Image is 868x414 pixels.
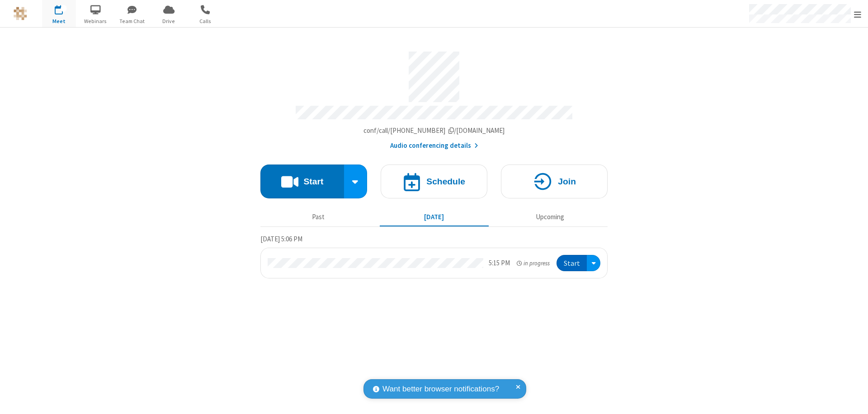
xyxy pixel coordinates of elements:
[382,383,499,395] span: Want better browser notifications?
[557,255,587,272] button: Start
[42,17,76,25] span: Meet
[14,7,27,20] img: QA Selenium DO NOT DELETE OR CHANGE
[115,17,149,25] span: Team Chat
[495,208,604,226] button: Upcoming
[79,17,113,25] span: Webinars
[558,177,576,186] h4: Join
[363,126,505,136] button: Copy my meeting room linkCopy my meeting room link
[517,259,550,268] em: in progress
[381,165,487,198] button: Schedule
[264,208,373,226] button: Past
[260,165,344,198] button: Start
[260,234,608,279] section: Today's Meetings
[61,5,67,12] div: 1
[587,255,600,272] div: Open menu
[303,177,323,186] h4: Start
[489,258,510,268] div: 5:15 PM
[260,235,302,243] span: [DATE] 5:06 PM
[189,17,222,25] span: Calls
[152,17,186,25] span: Drive
[380,208,489,226] button: [DATE]
[390,141,478,151] button: Audio conferencing details
[426,177,465,186] h4: Schedule
[363,126,505,135] span: Copy my meeting room link
[344,165,368,198] div: Start conference options
[260,45,608,151] section: Account details
[501,165,608,198] button: Join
